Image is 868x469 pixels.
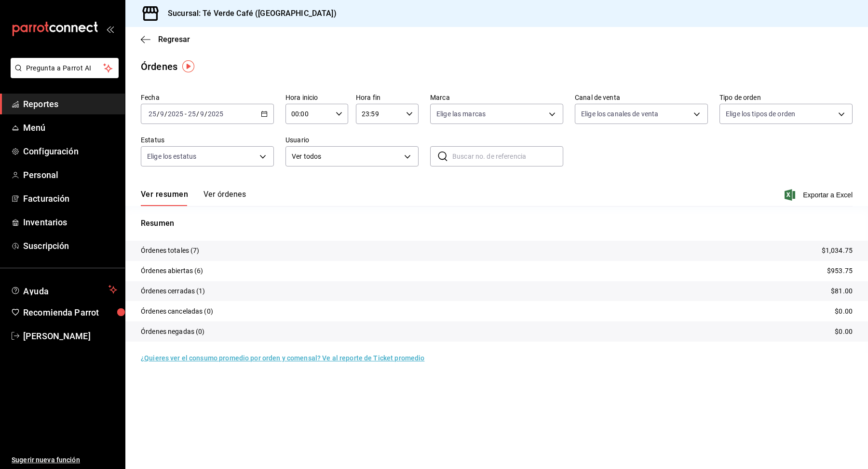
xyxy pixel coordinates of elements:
span: / [196,110,199,118]
p: Órdenes abiertas (6) [141,266,203,276]
div: Órdenes [141,59,177,74]
h3: Sucursal: Té Verde Café ([GEOGRAPHIC_DATA]) [160,8,337,19]
p: Órdenes totales (7) [141,246,200,256]
span: / [204,110,207,118]
span: - [185,110,187,118]
span: Elige los tipos de orden [726,109,795,119]
label: Marca [430,94,563,101]
span: Inventarios [23,216,117,229]
button: Ver resumen [141,190,188,206]
span: Ver todos [292,152,401,162]
span: / [157,110,160,118]
span: Sugerir nueva función [12,455,117,465]
p: Resumen [141,218,853,229]
input: -- [200,110,204,118]
span: Recomienda Parrot [23,306,117,319]
span: Menú [23,121,117,134]
a: ¿Quieres ver el consumo promedio por orden y comensal? Ve al reporte de Ticket promedio [141,354,424,362]
span: Ayuda [23,284,105,295]
label: Estatus [141,137,274,143]
label: Usuario [285,137,419,143]
p: $0.00 [835,306,853,317]
span: [PERSON_NAME] [23,330,117,343]
button: Ver órdenes [203,190,246,206]
span: Suscripción [23,239,117,252]
p: $1,034.75 [822,246,853,256]
img: Tooltip marker [182,60,194,72]
input: -- [148,110,157,118]
input: ---- [207,110,224,118]
span: Elige los estatus [147,152,196,161]
button: Pregunta a Parrot AI [11,58,119,78]
label: Hora inicio [285,94,348,101]
a: Pregunta a Parrot AI [7,70,119,80]
button: open_drawer_menu [106,25,114,33]
p: Órdenes canceladas (0) [141,306,213,317]
div: navigation tabs [141,190,246,206]
span: Personal [23,168,117,181]
label: Fecha [141,94,274,101]
span: Pregunta a Parrot AI [26,63,104,73]
label: Hora fin [356,94,419,101]
span: Configuración [23,145,117,158]
p: Órdenes negadas (0) [141,327,205,337]
p: Órdenes cerradas (1) [141,286,205,296]
p: $953.75 [827,266,853,276]
span: Reportes [23,97,117,110]
button: Exportar a Excel [787,189,853,201]
span: / [164,110,167,118]
button: Regresar [141,35,190,44]
input: -- [160,110,164,118]
span: Elige las marcas [436,109,486,119]
label: Canal de venta [575,94,708,101]
input: -- [188,110,196,118]
label: Tipo de orden [719,94,853,101]
input: ---- [167,110,184,118]
span: Regresar [158,35,190,44]
span: Facturación [23,192,117,205]
span: Elige los canales de venta [581,109,658,119]
p: $81.00 [831,286,853,296]
input: Buscar no. de referencia [452,147,563,166]
p: $0.00 [835,327,853,337]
